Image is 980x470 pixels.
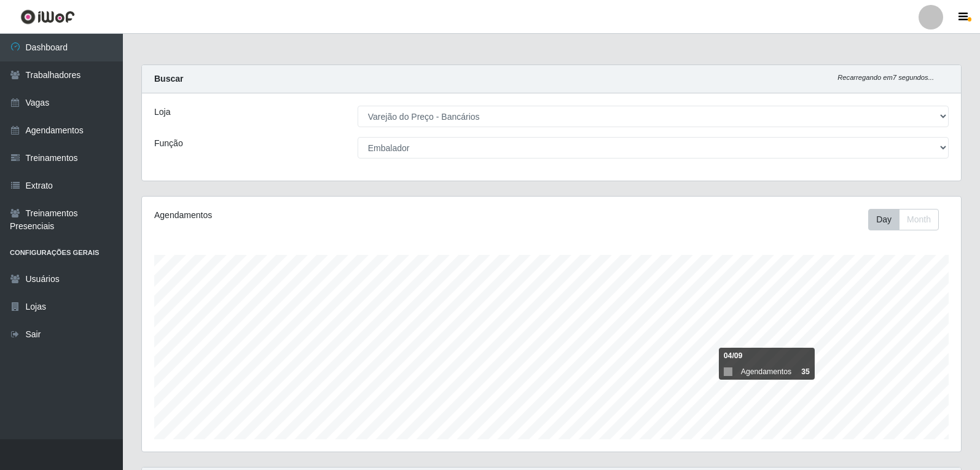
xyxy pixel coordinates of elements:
[868,209,949,230] div: Toolbar with button groups
[899,209,939,230] button: Month
[154,209,474,222] div: Agendamentos
[868,209,900,230] button: Day
[837,74,934,81] i: Recarregando em 7 segundos...
[154,74,183,84] strong: Buscar
[868,209,939,230] div: First group
[154,137,183,150] label: Função
[20,9,75,25] img: CoreUI Logo
[154,106,170,119] label: Loja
